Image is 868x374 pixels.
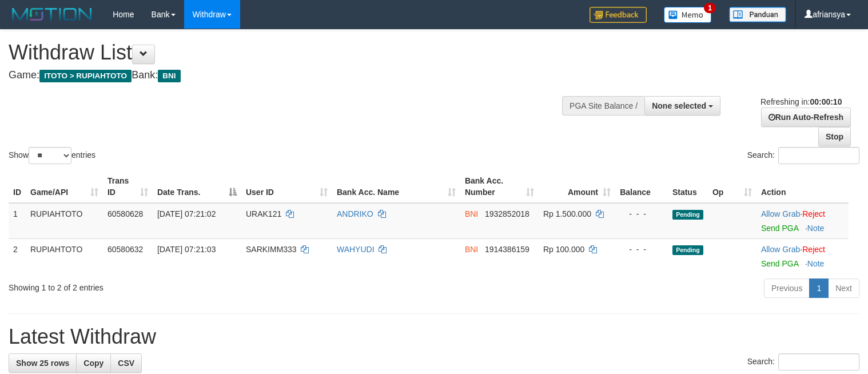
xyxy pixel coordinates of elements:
td: RUPIAHTOTO [26,203,103,239]
a: Copy [76,353,111,373]
a: Allow Grab [761,245,800,254]
th: Trans ID: activate to sort column ascending [103,170,153,203]
span: Copy [83,359,103,368]
a: Send PGA [761,224,798,233]
a: Send PGA [761,259,798,268]
td: 2 [9,238,26,274]
a: Previous [764,278,810,298]
td: · [756,203,849,239]
th: Bank Acc. Name: activate to sort column ascending [332,170,460,203]
span: Pending [672,210,703,220]
input: Search: [778,147,859,164]
span: BNI [465,245,478,254]
span: · [761,209,802,218]
a: 1 [809,278,829,298]
a: Note [807,224,825,233]
td: RUPIAHTOTO [26,238,103,274]
label: Search: [747,353,859,371]
a: Show 25 rows [9,353,77,373]
span: SARKIMM333 [246,245,297,254]
span: 60580628 [107,209,143,218]
span: BNI [465,209,478,218]
span: Show 25 rows [16,359,69,368]
th: Action [756,170,849,203]
span: Refreshing in: [761,97,842,106]
th: Balance [615,170,668,203]
th: Status [668,170,708,203]
span: None selected [652,101,706,110]
th: User ID: activate to sort column ascending [241,170,332,203]
span: 60580632 [107,245,143,254]
a: Next [828,278,859,298]
span: Rp 100.000 [543,245,584,254]
td: 1 [9,203,26,239]
span: · [761,245,802,254]
span: 1 [704,3,716,13]
h1: Latest Withdraw [9,325,859,348]
div: PGA Site Balance / [562,96,644,116]
strong: 00:00:10 [810,97,842,106]
span: Rp 1.500.000 [543,209,591,218]
a: ANDRIKO [337,209,373,218]
img: Button%20Memo.svg [664,7,712,23]
span: ITOTO > RUPIAHTOTO [39,70,132,82]
button: None selected [644,96,720,116]
a: Reject [802,245,825,254]
a: Run Auto-Refresh [761,108,851,127]
th: Game/API: activate to sort column ascending [26,170,103,203]
th: Date Trans.: activate to sort column descending [153,170,241,203]
span: Copy 1932852018 to clipboard [485,209,529,218]
span: Copy 1914386159 to clipboard [485,245,529,254]
h4: Game: Bank: [9,70,567,81]
a: Allow Grab [761,209,800,218]
img: MOTION_logo.png [9,6,95,23]
label: Search: [747,147,859,164]
td: · [756,238,849,274]
span: [DATE] 07:21:03 [157,245,216,254]
span: CSV [118,359,134,368]
span: URAK121 [246,209,281,218]
input: Search: [778,353,859,371]
img: Feedback.jpg [590,7,647,23]
span: Pending [672,245,703,255]
a: Reject [802,209,825,218]
a: Note [807,259,825,268]
img: panduan.png [729,7,786,22]
label: Show entries [9,147,95,164]
div: - - - [620,244,663,255]
a: WAHYUDI [337,245,375,254]
th: Bank Acc. Number: activate to sort column ascending [460,170,539,203]
th: Op: activate to sort column ascending [708,170,756,203]
select: Showentries [29,147,71,164]
div: - - - [620,208,663,220]
h1: Withdraw List [9,41,567,64]
th: Amount: activate to sort column ascending [539,170,615,203]
a: Stop [818,127,851,146]
th: ID [9,170,26,203]
div: Showing 1 to 2 of 2 entries [9,277,353,293]
a: CSV [110,353,142,373]
span: BNI [158,70,180,82]
span: [DATE] 07:21:02 [157,209,216,218]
